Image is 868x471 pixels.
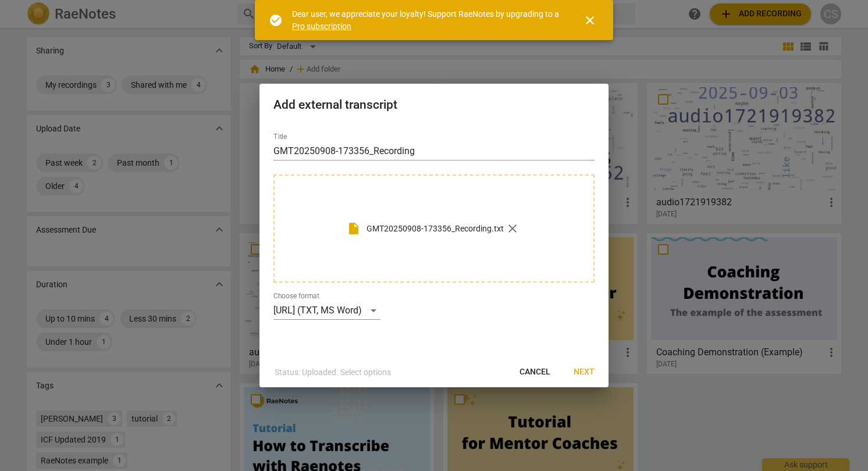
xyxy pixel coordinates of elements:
button: Next [564,362,604,383]
div: [URL] (TXT, MS Word) [273,301,380,320]
span: insert_drive_file [347,222,361,235]
button: Cancel [510,362,560,383]
span: Next [574,366,595,378]
span: close [506,222,520,235]
button: Close [576,6,604,34]
p: Status: Uploaded. Select options [275,366,391,379]
p: GMT20250908-173356_Recording.txt [367,223,504,235]
div: Dear user, we appreciate your loyalty! Support RaeNotes by upgrading to a [292,8,562,32]
span: check_circle [269,13,283,27]
span: Cancel [520,366,550,378]
span: close [583,13,597,27]
h2: Add external transcript [273,98,595,112]
label: Title [273,134,287,141]
label: Choose format [273,293,319,300]
a: Pro subscription [292,22,351,31]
